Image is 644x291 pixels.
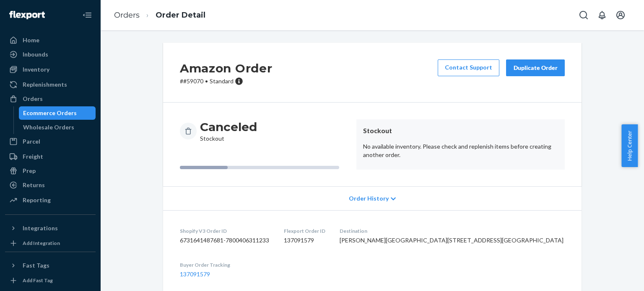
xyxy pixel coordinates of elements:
[575,7,592,23] button: Open Search Box
[284,227,327,234] dt: Flexport Order ID
[5,238,96,248] a: Add Integration
[5,33,96,47] a: Home
[23,277,53,284] div: Add Fast Tag
[19,121,96,134] a: Wholesale Orders
[5,63,96,76] a: Inventory
[513,64,558,72] div: Duplicate Order
[5,193,96,207] a: Reporting
[23,36,39,44] div: Home
[23,65,49,74] div: Inventory
[506,59,565,76] button: Duplicate Order
[363,126,558,136] header: Stockout
[23,167,36,175] div: Prep
[23,239,60,247] div: Add Integration
[79,7,96,23] button: Close Navigation
[180,236,270,245] dd: 6731641487681-7800406311233
[5,78,96,91] a: Replenishments
[23,196,51,204] div: Reporting
[23,109,77,117] div: Ecommerce Orders
[23,224,58,232] div: Integrations
[210,77,234,85] span: Standard
[5,164,96,178] a: Prep
[594,7,610,23] button: Open notifications
[284,236,327,245] dd: 137091579
[5,48,96,61] a: Inbounds
[23,137,40,146] div: Parcel
[19,106,96,120] a: Ecommerce Orders
[340,227,565,234] dt: Destination
[5,276,96,286] a: Add Fast Tag
[180,77,272,85] p: # #59070
[180,59,272,77] h2: Amazon Order
[9,11,45,19] img: Flexport logo
[180,227,270,234] dt: Shopify V3 Order ID
[5,259,96,272] button: Fast Tags
[23,50,48,59] div: Inbounds
[114,10,140,20] a: Orders
[5,135,96,148] a: Parcel
[156,10,205,20] a: Order Detail
[180,261,270,268] dt: Buyer Order Tracking
[23,95,43,103] div: Orders
[5,92,96,106] a: Orders
[5,178,96,192] a: Returns
[23,152,43,161] div: Freight
[23,181,45,189] div: Returns
[438,59,499,76] a: Contact Support
[621,124,638,167] button: Help Center
[180,270,210,278] a: 137091579
[23,80,67,89] div: Replenishments
[205,77,208,85] span: •
[23,261,49,270] div: Fast Tags
[200,119,257,143] div: Stockout
[612,7,629,23] button: Open account menu
[349,194,389,203] span: Order History
[5,150,96,163] a: Freight
[107,3,212,28] ol: breadcrumbs
[363,142,558,159] p: No available inventory. Please check and replenish items before creating another order.
[200,119,257,134] h3: Canceled
[23,123,74,131] div: Wholesale Orders
[340,237,563,244] span: [PERSON_NAME][GEOGRAPHIC_DATA][STREET_ADDRESS][GEOGRAPHIC_DATA]
[5,221,96,235] button: Integrations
